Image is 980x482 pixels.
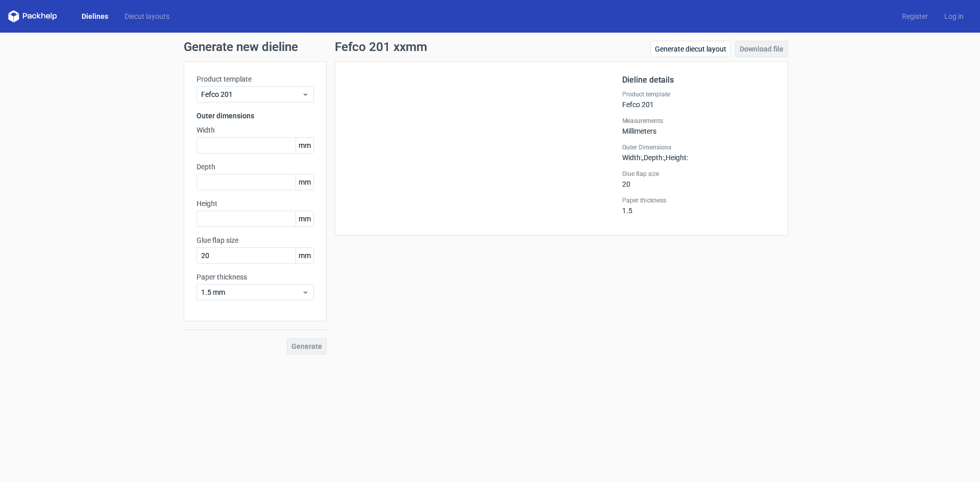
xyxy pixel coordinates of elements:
[650,41,731,57] a: Generate diecut layout
[296,138,313,153] span: mm
[197,162,314,172] label: Depth
[184,41,796,53] h1: Generate new dieline
[197,125,314,135] label: Width
[622,90,775,98] label: Product template
[622,170,775,178] label: Glue flap size
[197,235,314,245] label: Glue flap size
[197,272,314,282] label: Paper thickness
[622,117,775,135] div: Millimeters
[664,154,688,162] span: , Height :
[201,89,302,99] span: Fefco 201
[622,143,775,151] label: Outer Dimensions
[642,154,664,162] span: , Depth :
[335,41,427,53] h1: Fefco 201 xxmm
[936,11,972,21] a: Log in
[622,117,775,125] label: Measurements
[622,170,775,188] div: 20
[622,154,642,162] span: Width :
[197,74,314,84] label: Product template
[296,211,313,226] span: mm
[197,111,314,121] h3: Outer dimensions
[197,198,314,209] label: Height
[622,90,775,109] div: Fefco 201
[622,196,775,215] div: 1.5
[296,248,313,263] span: mm
[296,174,313,190] span: mm
[201,287,302,297] span: 1.5 mm
[622,74,775,86] h2: Dieline details
[73,11,116,21] a: Dielines
[116,11,178,21] a: Diecut layouts
[894,11,936,21] a: Register
[622,196,775,205] label: Paper thickness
